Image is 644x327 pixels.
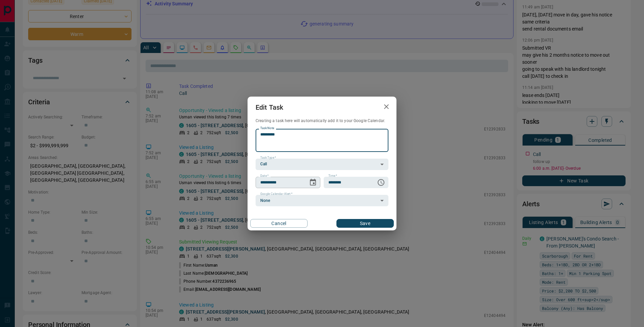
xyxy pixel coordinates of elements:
label: Task Note [260,126,274,130]
label: Google Calendar Alert [260,192,292,196]
button: Choose time, selected time is 6:00 AM [374,176,388,189]
div: None [256,195,388,206]
label: Date [260,174,269,178]
button: Choose date, selected date is Sep 15, 2025 [306,176,320,189]
h2: Edit Task [248,97,291,118]
p: Creating a task here will automatically add it to your Google Calendar. [256,118,388,124]
button: Cancel [250,219,308,228]
button: Save [336,219,394,228]
div: Call [256,159,388,170]
label: Task Type [260,156,276,160]
label: Time [328,174,337,178]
